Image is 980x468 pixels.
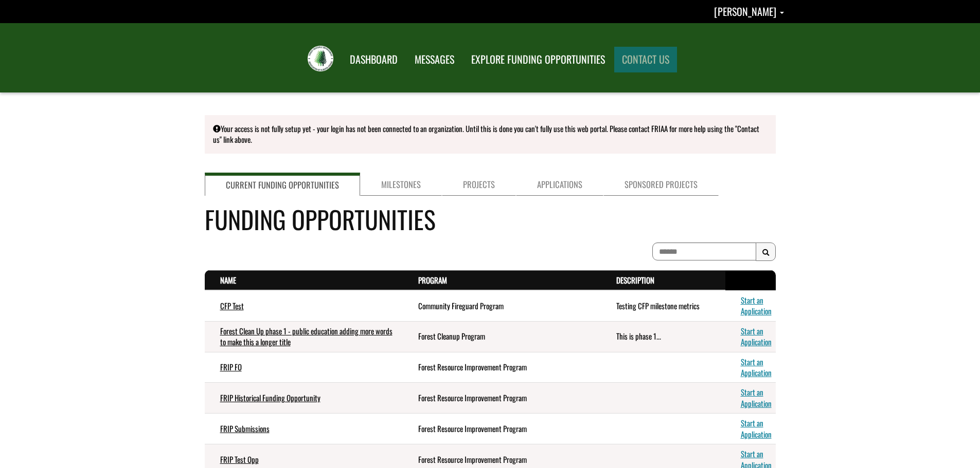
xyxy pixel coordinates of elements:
[403,352,601,383] td: Forest Resource Improvement Program
[341,44,677,72] nav: Main Navigation
[756,242,776,261] button: Search Results
[205,383,403,414] td: FRIP Historical Funding Opportunity
[205,290,403,321] td: CFP Test
[220,274,236,286] a: Name
[308,46,333,71] img: FRIAA Submissions Portal
[741,356,772,378] a: Start an Application
[403,383,601,414] td: Forest Resource Improvement Program
[205,115,776,154] div: Your access is not fully setup yet - your login has not been connected to an organization. Until ...
[205,352,403,383] td: FRIP FO
[464,47,613,72] a: EXPLORE FUNDING OPPORTUNITIES
[403,321,601,352] td: Forest Cleanup Program
[220,361,242,372] a: FRIP FO
[741,417,772,439] a: Start an Application
[601,321,725,352] td: This is phase 1...
[220,300,244,311] a: CFP Test
[714,4,776,19] span: [PERSON_NAME]
[220,325,393,347] a: Forest Clean Up phase 1 - public education adding more words to make this a longer title
[403,290,601,321] td: Community Fireguard Program
[205,173,360,196] a: Current Funding Opportunities
[741,325,772,347] a: Start an Application
[603,173,719,196] a: Sponsored Projects
[342,47,405,72] a: DASHBOARD
[403,414,601,444] td: Forest Resource Improvement Program
[614,47,677,72] a: CONTACT US
[652,242,756,260] input: To search on partial text, use the asterisk (*) wildcard character.
[205,321,403,352] td: Forest Clean Up phase 1 - public education adding more words to make this a longer title
[205,414,403,444] td: FRIP Submissions
[442,173,516,196] a: Projects
[407,47,462,72] a: MESSAGES
[741,294,772,316] a: Start an Application
[741,386,772,408] a: Start an Application
[714,4,784,19] a: Rob Foster
[516,173,603,196] a: Applications
[616,274,654,286] a: Description
[220,423,270,434] a: FRIP Submissions
[220,454,259,465] a: FRIP Test Opp
[360,173,442,196] a: Milestones
[205,201,776,237] h4: Funding Opportunities
[601,290,725,321] td: Testing CFP milestone metrics
[220,392,320,403] a: FRIP Historical Funding Opportunity
[418,274,447,286] a: Program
